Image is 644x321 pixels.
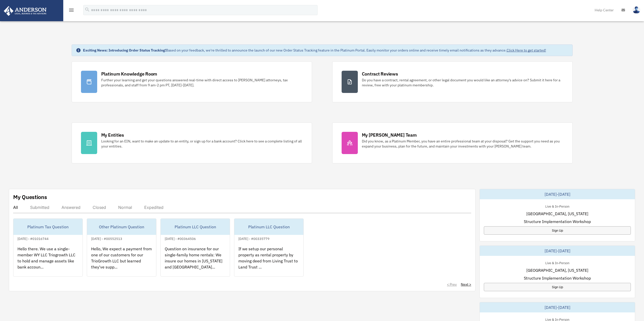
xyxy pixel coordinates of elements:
div: [DATE]-[DATE] [480,246,635,256]
img: User Pic [633,6,640,14]
div: Did you know, as a Platinum Member, you have an entire professional team at your disposal? Get th... [362,139,563,149]
a: Other Platinum Question[DATE] - #00552513Hello, We expect a payment from one of our customers for... [87,218,156,277]
span: [GEOGRAPHIC_DATA], [US_STATE] [526,267,588,273]
i: menu [68,7,74,13]
span: Structure Implementation Workshop [524,275,591,281]
div: All [13,205,18,210]
span: [GEOGRAPHIC_DATA], [US_STATE] [526,211,588,217]
div: Platinum LLC Question [161,219,230,235]
div: Normal [118,205,132,210]
img: Anderson Advisors Platinum Portal [2,6,48,16]
div: Hello, We expect a payment from one of our customers for our TrioGrowth LLC but learned they've s... [87,242,156,281]
div: [DATE] - #00335779 [234,236,274,241]
span: Structure Implementation Workshop [524,218,591,225]
div: Further your learning and get your questions answered real-time with direct access to [PERSON_NAM... [101,78,303,88]
a: My Entities Looking for an EIN, want to make an update to an entity, or sign up for a bank accoun... [72,122,312,163]
div: Closed [93,205,106,210]
a: Contract Reviews Do you have a contract, rental agreement, or other legal document you would like... [332,61,573,102]
a: Sign Up [484,226,631,235]
div: Live & In-Person [541,203,573,209]
div: Hello there. We use a single-member WY LLC Triogrowth LLC to hold and manage assets like bank acc... [13,242,82,281]
div: Contract Reviews [362,71,398,77]
div: Question on insurance for our single-family home rentals: We insure our homes in [US_STATE] and [... [161,242,230,281]
div: Submitted [30,205,49,210]
a: My [PERSON_NAME] Team Did you know, as a Platinum Member, you have an entire professional team at... [332,122,573,163]
div: Live & In-Person [541,260,573,265]
div: [DATE]-[DATE] [480,302,635,312]
div: Looking for an EIN, want to make an update to an entity, or sign up for a bank account? Click her... [101,139,303,149]
a: Platinum LLC Question[DATE] - #00335779If we setup our personal property as rental property by mo... [234,218,304,277]
div: [DATE] - #00552513 [87,236,126,241]
div: [DATE] - #00364506 [161,236,200,241]
div: My Entities [101,132,124,138]
a: Platinum LLC Question[DATE] - #00364506Question on insurance for our single-family home rentals: ... [160,218,230,277]
div: Platinum Tax Question [13,219,82,235]
div: If we setup our personal property as rental property by moving deed from Living Trust to Land Tru... [234,242,303,281]
div: [DATE]-[DATE] [480,189,635,199]
div: My [PERSON_NAME] Team [362,132,417,138]
a: Platinum Tax Question[DATE] - #01016744Hello there. We use a single-member WY LLC Triogrowth LLC ... [13,218,83,277]
div: Based on your feedback, we're thrilled to announce the launch of our new Order Status Tracking fe... [83,48,546,53]
div: Platinum LLC Question [234,219,303,235]
a: Next > [461,282,471,287]
a: Platinum Knowledge Room Further your learning and get your questions answered real-time with dire... [72,61,312,102]
a: menu [68,9,74,13]
div: My Questions [13,193,47,201]
i: search [85,7,90,12]
strong: Exciting News: Introducing Order Status Tracking! [83,48,166,53]
div: Answered [61,205,80,210]
a: Click Here to get started! [507,48,546,53]
div: Expedited [144,205,163,210]
div: [DATE] - #01016744 [13,236,53,241]
div: Do you have a contract, rental agreement, or other legal document you would like an attorney's ad... [362,78,563,88]
div: Platinum Knowledge Room [101,71,157,77]
a: Sign Up [484,283,631,291]
div: Other Platinum Question [87,219,156,235]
